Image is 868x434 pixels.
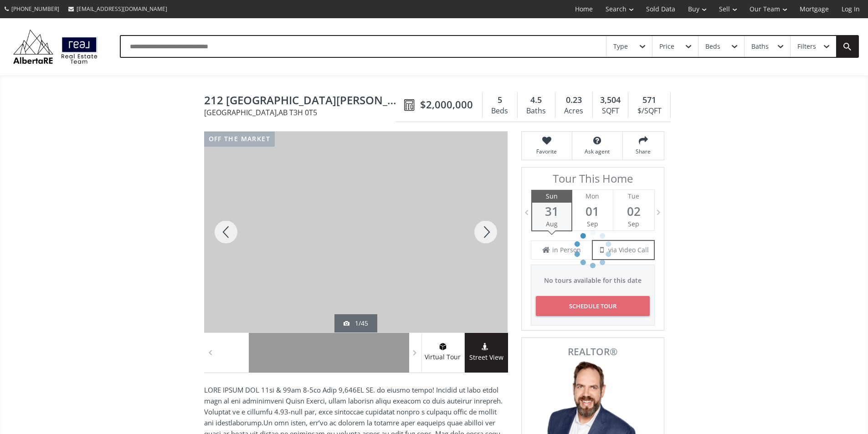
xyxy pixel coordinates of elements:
[64,0,172,17] a: [EMAIL_ADDRESS][DOMAIN_NAME]
[487,94,513,106] div: 5
[522,104,550,118] div: Baths
[627,148,659,155] span: Share
[204,132,275,147] div: off the market
[77,5,167,13] span: [EMAIL_ADDRESS][DOMAIN_NAME]
[526,148,567,155] span: Favorite
[600,94,621,106] span: 3,504
[560,104,588,118] div: Acres
[532,347,654,357] span: REALTOR®
[420,97,473,112] span: $2,000,000
[487,104,513,118] div: Beds
[705,43,720,50] div: Beds
[11,5,59,13] span: [PHONE_NUMBER]
[577,148,618,155] span: Ask agent
[560,94,588,106] div: 0.23
[421,352,464,363] span: Virtual Tour
[751,43,769,50] div: Baths
[465,352,508,363] span: Street View
[204,109,400,116] span: [GEOGRAPHIC_DATA] , AB T3H 0T5
[659,43,674,50] div: Price
[797,43,816,50] div: Filters
[633,94,666,106] div: 571
[421,333,465,373] a: virtual tour iconVirtual Tour
[204,94,400,108] span: 212 Aspen Summit Heath SW
[597,104,623,118] div: SQFT
[204,132,508,332] div: 212 Aspen Summit Heath SW Calgary, AB T3H 0T5 - Photo 1 of 45
[613,43,628,50] div: Type
[438,343,447,350] img: virtual tour icon
[522,94,550,106] div: 4.5
[9,27,102,66] img: Logo
[633,104,666,118] div: $/SQFT
[344,319,368,328] div: 1/45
